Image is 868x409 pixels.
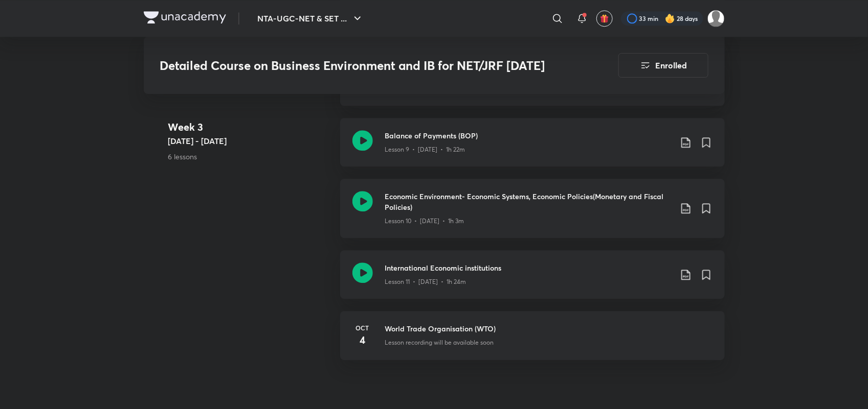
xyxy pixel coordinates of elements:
h4: Week 3 [168,120,332,135]
h3: Detailed Course on Business Environment and IB for NET/JRF [DATE] [160,58,561,73]
a: Economic Environment- Economic Systems, Economic Policies(Monetary and Fiscal Policies)Lesson 10 ... [340,179,725,250]
h3: World Trade Organisation (WTO) [385,323,713,334]
h4: 4 [352,332,373,348]
p: Lesson 11 • [DATE] • 1h 24m [385,277,466,286]
p: Lesson recording will be available soon [385,338,494,347]
button: Enrolled [618,53,708,78]
h3: Balance of Payments (BOP) [385,130,672,141]
button: avatar [596,10,613,27]
img: Sakshi Nath [707,10,725,27]
h5: [DATE] - [DATE] [168,135,332,148]
p: 6 lessons [168,152,332,162]
h6: Oct [352,323,373,332]
a: International Economic institutionsLesson 11 • [DATE] • 1h 24m [340,250,725,311]
p: Lesson 10 • [DATE] • 1h 3m [385,216,464,226]
p: Lesson 9 • [DATE] • 1h 22m [385,145,465,154]
img: streak [665,13,675,23]
img: avatar [600,14,609,23]
a: Balance of Payments (BOP)Lesson 9 • [DATE] • 1h 22m [340,118,725,179]
a: Oct4World Trade Organisation (WTO)Lesson recording will be available soon [340,311,725,372]
h3: International Economic institutions [385,262,672,273]
h3: Economic Environment- Economic Systems, Economic Policies(Monetary and Fiscal Policies) [385,191,672,212]
button: NTA-UGC-NET & SET ... [252,8,370,29]
img: Company Logo [144,11,226,23]
a: Company Logo [144,11,226,26]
